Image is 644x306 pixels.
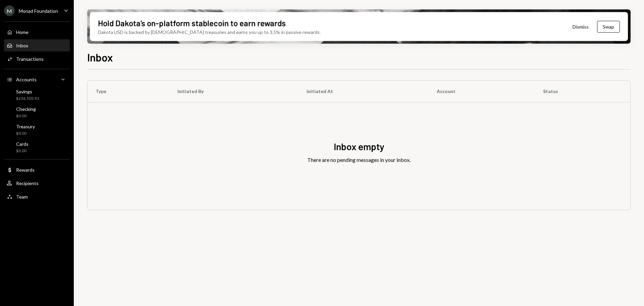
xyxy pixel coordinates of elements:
[16,106,36,112] div: Checking
[16,180,39,186] div: Recipients
[4,39,70,51] a: Inbox
[4,5,15,16] div: M
[597,21,620,33] button: Swap
[16,167,35,173] div: Rewards
[16,124,35,129] div: Treasury
[4,53,70,65] a: Transactions
[98,29,321,36] div: Dakota USD is backed by [DEMOGRAPHIC_DATA] treasuries and earns you up to 3.5% in passive rewards.
[307,156,411,164] div: There are no pending messages in your inbox.
[4,73,70,85] a: Accounts
[98,17,286,29] div: Hold Dakota’s on-platform stablecoin to earn rewards
[4,164,70,176] a: Rewards
[16,56,44,62] div: Transactions
[429,81,535,102] th: Account
[16,131,35,136] div: $0.00
[87,50,113,64] h1: Inbox
[334,140,384,153] div: Inbox empty
[4,190,70,203] a: Team
[16,141,29,147] div: Cards
[16,113,36,119] div: $0.00
[16,89,39,94] div: Savings
[4,177,70,189] a: Recipients
[535,81,630,102] th: Status
[16,194,28,200] div: Team
[88,81,169,102] th: Type
[16,148,29,154] div: $0.00
[16,96,39,101] div: $236,505.81
[16,29,29,35] div: Home
[4,122,70,138] a: Treasury$0.00
[16,43,28,48] div: Inbox
[169,81,299,102] th: Initiated By
[16,77,37,82] div: Accounts
[4,26,70,38] a: Home
[4,139,70,155] a: Cards$0.00
[19,8,58,14] div: Monad Foundation
[564,19,597,35] button: Dismiss
[4,104,70,120] a: Checking$0.00
[299,81,429,102] th: Initiated At
[4,87,70,103] a: Savings$236,505.81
